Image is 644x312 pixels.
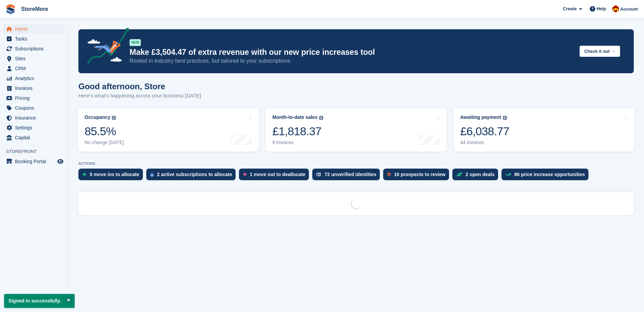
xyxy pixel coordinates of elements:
[3,123,64,132] a: menu
[383,169,452,184] a: 16 prospects to review
[387,172,391,176] img: prospect-51fa495bee0391a8d652442698ab0144808aea92771e9ea1ae160a38d050c398.svg
[78,169,146,184] a: 5 move ins to allocate
[3,83,64,93] a: menu
[4,294,75,308] p: Signed in successfully.
[15,54,56,63] span: Sites
[15,133,56,142] span: Capital
[157,172,232,177] div: 2 active subscriptions to allocate
[78,161,634,166] p: ACTIONS
[15,74,56,83] span: Analytics
[15,123,56,132] span: Settings
[312,169,383,184] a: 72 unverified identities
[90,172,139,177] div: 5 move ins to allocate
[15,157,56,166] span: Booking Portal
[503,116,507,120] img: icon-info-grey-7440780725fd019a000dd9b08b2336e03edf1995a4989e88bcd33f0948082b44.svg
[18,3,51,15] a: StoreMore
[15,103,56,113] span: Coupons
[460,140,509,145] div: 44 invoices
[85,114,110,120] div: Occupancy
[3,24,64,34] a: menu
[78,108,259,152] a: Occupancy 85.5% No change [DATE]
[3,93,64,103] a: menu
[85,124,124,138] div: 85.5%
[316,172,321,176] img: verify_identity-adf6edd0f0f0b5bbfe63781bf79b02c33cf7c696d77639b501bdc392416b5a36.svg
[130,39,141,46] div: NEW
[3,44,64,53] a: menu
[56,157,64,166] a: Preview store
[266,108,447,152] a: Month-to-date sales £1,818.37 9 invoices
[3,34,64,44] a: menu
[243,172,246,176] img: move_outs_to_deallocate_icon-f764333ba52eb49d3ac5e1228854f67142a1ed5810a6f6cc68b1a99e826820c5.svg
[239,169,312,184] a: 1 move out to deallocate
[15,83,56,93] span: Invoices
[150,172,154,177] img: active_subscription_to_allocate_icon-d502201f5373d7db506a760aba3b589e785aa758c864c3986d89f69b8ff3...
[130,57,574,65] p: Rooted in industry best practices, but tailored to your subscriptions.
[3,133,64,142] a: menu
[460,124,509,138] div: £6,038.77
[319,116,323,120] img: icon-info-grey-7440780725fd019a000dd9b08b2336e03edf1995a4989e88bcd33f0948082b44.svg
[506,173,511,176] img: price_increase_opportunities-93ffe204e8149a01c8c9dc8f82e8f89637d9d84a8eef4429ea346261dce0b2c0.svg
[6,148,68,155] span: Storefront
[15,113,56,123] span: Insurance
[272,114,317,120] div: Month-to-date sales
[3,74,64,83] a: menu
[3,103,64,113] a: menu
[563,5,576,12] span: Create
[78,82,201,91] h1: Good afternoon, Store
[620,6,638,13] span: Account
[85,140,124,145] div: No change [DATE]
[325,172,376,177] div: 72 unverified identities
[83,172,86,176] img: move_ins_to_allocate_icon-fdf77a2bb77ea45bf5b3d319d69a93e2d87916cf1d5bf7949dd705db3b84f3ca.svg
[3,54,64,63] a: menu
[81,28,129,66] img: price-adjustments-announcement-icon-8257ccfd72463d97f412b2fc003d46551f7dbcb40ab6d574587a9cd5c0d94...
[78,92,201,100] p: Here's what's happening across your business [DATE]
[130,47,574,57] p: Make £3,504.47 of extra revenue with our new price increases tool
[394,172,446,177] div: 16 prospects to review
[580,46,620,57] button: Check it out →
[15,93,56,103] span: Pricing
[112,116,116,120] img: icon-info-grey-7440780725fd019a000dd9b08b2336e03edf1995a4989e88bcd33f0948082b44.svg
[3,64,64,73] a: menu
[250,172,305,177] div: 1 move out to deallocate
[466,172,495,177] div: 2 open deals
[501,169,592,184] a: 86 price increase opportunities
[456,172,462,177] img: deal-1b604bf984904fb50ccaf53a9ad4b4a5d6e5aea283cecdc64d6e3604feb123c2.svg
[15,24,56,34] span: Home
[3,113,64,123] a: menu
[272,140,323,145] div: 9 invoices
[453,108,634,152] a: Awaiting payment £6,038.77 44 invoices
[5,4,16,14] img: stora-icon-8386f47178a22dfd0bd8f6a31ec36ba5ce8667c1dd55bd0f319d3a0aa187defe.svg
[146,169,239,184] a: 2 active subscriptions to allocate
[3,157,64,166] a: menu
[460,114,501,120] div: Awaiting payment
[514,172,585,177] div: 86 price increase opportunities
[612,5,619,12] img: Store More Team
[15,34,56,44] span: Tasks
[452,169,501,184] a: 2 open deals
[15,64,56,73] span: CRM
[15,44,56,53] span: Subscriptions
[272,124,323,138] div: £1,818.37
[597,5,606,12] span: Help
